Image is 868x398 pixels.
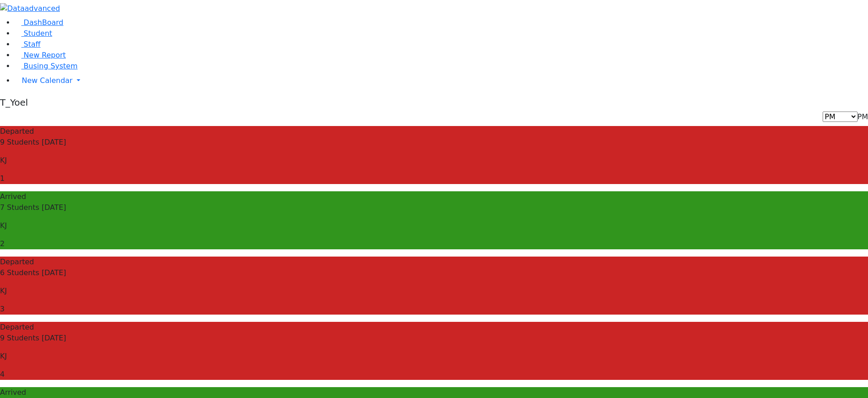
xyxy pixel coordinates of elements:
[858,112,868,121] span: PM
[24,29,52,38] span: Student
[22,76,73,85] span: New Calendar
[15,18,63,27] a: DashBoard
[24,40,40,49] span: Staff
[24,18,63,27] span: DashBoard
[15,62,78,70] a: Busing System
[15,29,52,38] a: Student
[15,51,66,59] a: New Report
[24,62,78,70] span: Busing System
[24,51,66,59] span: New Report
[15,40,40,49] a: Staff
[15,72,868,90] a: New Calendar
